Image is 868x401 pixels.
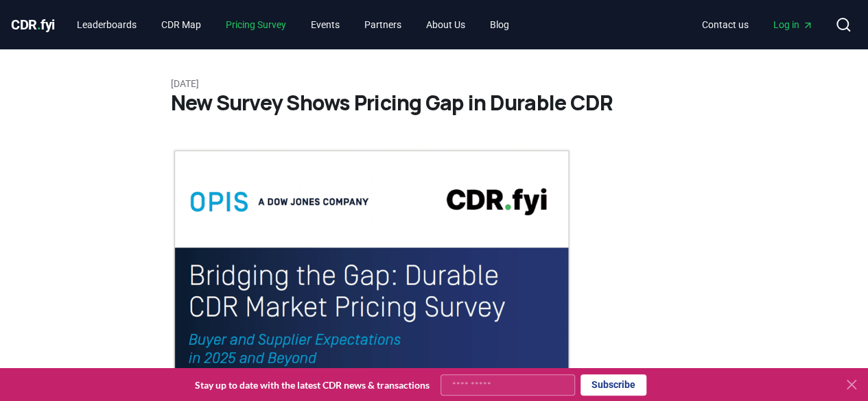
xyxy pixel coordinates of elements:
[215,12,297,37] a: Pricing Survey
[479,12,520,37] a: Blog
[353,12,412,37] a: Partners
[150,12,212,37] a: CDR Map
[415,12,476,37] a: About Us
[11,15,55,34] a: CDR.fyi
[66,12,148,37] a: Leaderboards
[171,77,698,90] p: [DATE]
[11,16,55,33] span: CDR fyi
[66,12,520,37] nav: Main
[691,12,760,37] a: Contact us
[773,18,813,32] span: Log in
[171,90,698,115] h1: New Survey Shows Pricing Gap in Durable CDR
[300,12,351,37] a: Events
[762,12,824,37] a: Log in
[37,16,41,33] span: .
[691,12,824,37] nav: Main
